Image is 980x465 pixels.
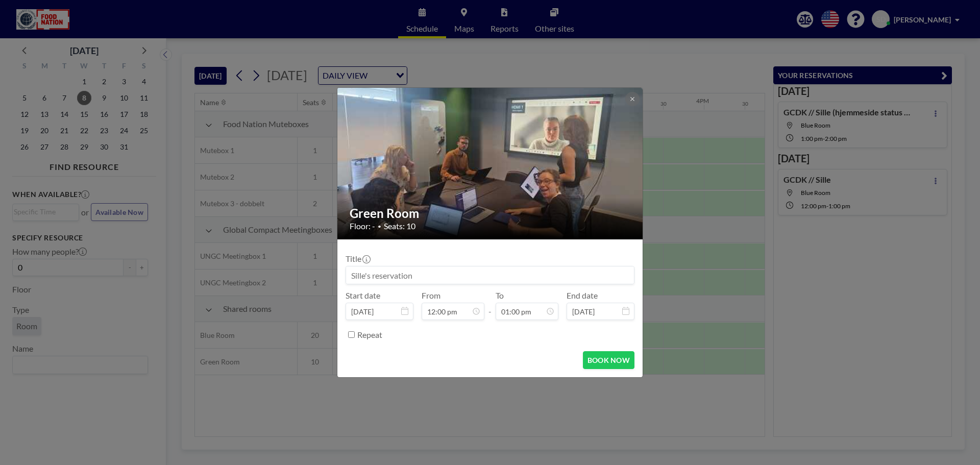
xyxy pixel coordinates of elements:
span: • [378,223,381,230]
label: Repeat [357,330,382,340]
span: Seats: 10 [384,221,415,231]
span: - [488,294,492,316]
h2: Green Room [350,206,631,221]
button: BOOK NOW [583,351,634,369]
input: Sille's reservation [346,266,634,284]
label: To [496,290,504,301]
label: Title [346,254,370,264]
img: 537.jpeg [337,48,644,278]
label: From [422,290,440,301]
label: Start date [346,290,380,301]
span: Floor: - [350,221,375,231]
label: End date [567,290,598,301]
